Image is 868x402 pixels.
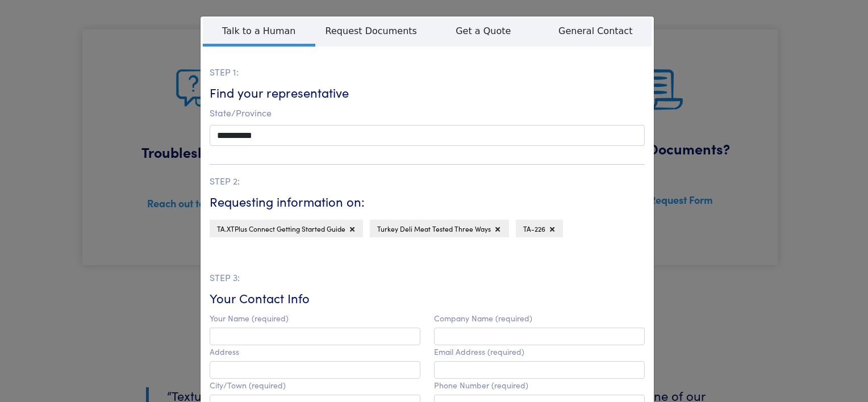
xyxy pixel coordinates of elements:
label: City/Town (required) [210,380,286,390]
p: STEP 2: [210,174,645,189]
p: STEP 3: [210,270,645,285]
span: Turkey Deli Meat Tested Three Ways [377,224,491,233]
span: Talk to a Human [203,18,315,47]
label: Your Name (required) [210,313,289,323]
p: STEP 1: [210,65,645,79]
span: TA-226 [523,224,545,233]
span: TA.XTPlus Connect Getting Started Guide [217,224,345,233]
span: General Contact [540,18,652,44]
label: Address [210,347,239,357]
h6: Find your representative [210,84,645,102]
label: Company Name (required) [434,313,532,323]
label: Phone Number (required) [434,380,528,390]
h6: Your Contact Info [210,290,645,307]
span: Request Documents [315,18,428,44]
h6: Requesting information on: [210,193,645,211]
span: Get a Quote [427,18,540,44]
label: Email Address (required) [434,347,524,357]
p: State/Province [210,106,645,120]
